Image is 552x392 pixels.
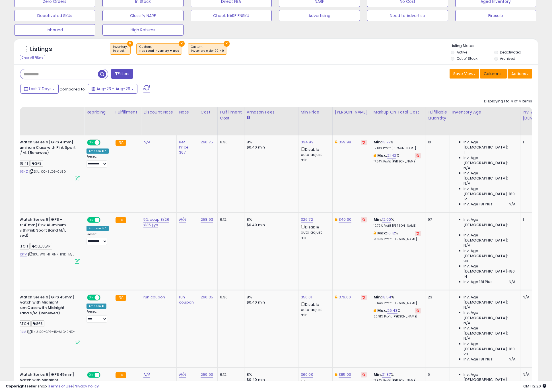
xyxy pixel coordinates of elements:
[143,294,165,300] a: run coupon
[428,109,447,121] div: Fulfillable Quantity
[139,49,179,53] div: Has Local Inventory = true
[301,224,328,240] div: Disable auto adjust min
[102,24,184,36] button: High Returns
[88,84,137,94] button: Aug-23 - Aug-29
[464,372,516,382] span: Inv. Age [DEMOGRAPHIC_DATA]:
[247,115,250,120] small: Amazon Fees.
[88,218,95,222] span: ON
[201,217,213,222] a: 258.93
[88,373,95,377] span: ON
[464,248,516,259] span: Inv. Age [DEMOGRAPHIC_DATA]:
[455,10,536,21] button: Firesale
[113,45,127,53] span: Inventory :
[374,217,382,222] b: Min:
[20,84,59,94] button: Last 7 Days
[500,56,515,61] label: Archived
[49,383,73,389] a: Terms of Use
[139,45,179,53] span: Custom:
[220,295,240,300] div: 6.36
[367,10,448,21] button: Need to Advertise
[143,217,169,228] a: 5% coup 8/26 x135 jiya
[464,243,470,248] span: N/A
[29,169,66,174] span: | SKU: 0C-3LO6-0J8D
[374,315,421,319] p: 20.91% Profit [PERSON_NAME]
[387,230,395,236] a: 16.12
[20,55,45,60] div: Clear All Filters
[201,372,213,377] a: 259.90
[116,109,139,115] div: Fulfillment
[374,231,421,241] div: %
[86,226,109,231] div: Amazon AI *
[523,383,546,389] span: 2025-09-6 12:20 GMT
[387,308,398,313] a: 26.43
[374,295,421,305] div: %
[179,372,186,377] a: N/A
[143,109,174,115] div: Discount Note
[96,86,130,92] span: Aug-23 - Aug-29
[374,372,421,383] div: %
[100,373,109,377] span: OFF
[371,107,425,135] th: The percentage added to the cost of goods (COGS) that forms the calculator for Min & Max prices.
[464,336,470,341] span: N/A
[464,279,493,284] span: Inv. Age 181 Plus:
[428,295,445,300] div: 23
[377,308,387,313] b: Max:
[339,372,351,377] a: 385.00
[29,86,52,92] span: Last 7 Days
[464,264,516,274] span: Inv. Age [DEMOGRAPHIC_DATA]-180:
[14,24,95,36] button: Inbound
[191,10,272,21] button: Check NARF FNSKU
[464,233,516,243] span: Inv. Age [DEMOGRAPHIC_DATA]:
[102,10,184,21] button: Classify NARF
[464,352,468,357] span: 23
[7,295,76,317] b: Apple Watch Series 9 [GPS 45mm] Smartwatch with Midnight Aluminum Case with Midnight Sport Band S...
[6,383,26,389] strong: Copyright
[7,217,76,240] b: Apple Watch Series 9 [GPS + Cellular 41mm] Pink Aluminum Case with Pink Sport Band M/L (Renewed)
[301,372,313,377] a: 360.00
[508,69,532,79] button: Actions
[86,109,111,115] div: Repricing
[116,295,126,301] small: FBA
[374,146,421,150] p: 12.10% Profit [PERSON_NAME]
[464,166,470,171] span: N/A
[247,300,294,305] div: $0.40 min
[247,372,294,377] div: 8%
[88,295,95,300] span: ON
[30,243,52,249] span: CELLULAR
[28,252,74,257] span: | SKU: W9-41-PINK-BND-M/L
[301,139,314,145] a: 334.99
[451,43,538,49] p: Listing States:
[464,326,516,336] span: Inv. Age [DEMOGRAPHIC_DATA]:
[428,217,445,222] div: 97
[339,294,351,300] a: 376.00
[484,99,532,104] div: Displaying 1 to 4 of 4 items
[179,294,194,305] a: run coupon
[191,49,224,53] div: inventory older 90 > 0
[374,301,421,305] p: 15.64% Profit [PERSON_NAME]
[464,181,470,186] span: N/A
[377,153,387,158] b: Max:
[247,145,294,150] div: $0.40 min
[484,71,502,77] span: Columns
[509,279,516,284] span: N/A
[7,140,76,157] b: Apple Watch Series 9 [GPS 41mm] Pink Aluminum Case with Pink Sport Band S/M. (Renewed)
[116,217,126,223] small: FBA
[464,321,470,326] span: N/A
[220,217,240,222] div: 6.12
[86,148,109,154] div: Amazon AI *
[86,304,106,309] div: Amazon AI
[86,310,109,323] div: Preset:
[335,109,369,115] div: [PERSON_NAME]
[116,372,126,378] small: FBA
[179,109,196,115] div: Note
[374,224,421,228] p: 10.72% Profit [PERSON_NAME]
[374,140,421,150] div: %
[464,310,516,320] span: Inv. Age [DEMOGRAPHIC_DATA]:
[382,294,392,300] a: 18.54
[220,109,242,121] div: Fulfillment Cost
[374,160,421,164] p: 17.64% Profit [PERSON_NAME]
[30,160,44,167] span: GPS
[220,140,240,145] div: 6.36
[100,140,109,145] span: OFF
[224,41,230,47] button: ×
